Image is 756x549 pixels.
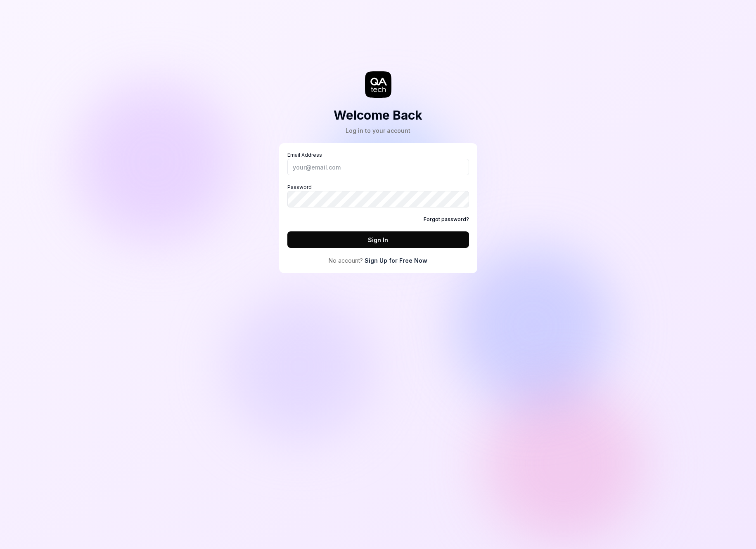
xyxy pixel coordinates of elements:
[334,106,422,125] h2: Welcome Back
[287,184,469,207] label: Password
[424,216,469,223] a: Forgot password?
[365,256,427,265] a: Sign Up for Free Now
[287,231,469,248] button: Sign In
[287,151,469,175] label: Email Address
[334,126,422,135] div: Log in to your account
[287,159,469,175] input: Email Address
[287,191,469,207] input: Password
[329,256,363,265] span: No account?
